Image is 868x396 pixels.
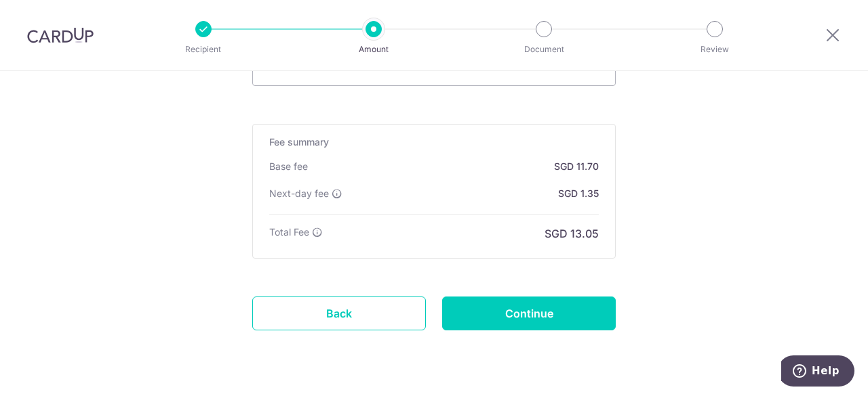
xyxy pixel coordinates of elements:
[554,160,599,173] p: SGD 11.70
[442,296,616,330] input: Continue
[269,160,308,173] p: Base fee
[269,135,599,149] h5: Fee summary
[27,27,94,43] img: CardUp
[494,43,594,56] p: Document
[153,43,254,56] p: Recipient
[323,43,424,56] p: Amount
[269,187,329,200] p: Next-day fee
[545,225,599,242] p: SGD 13.05
[558,187,599,200] p: SGD 1.35
[269,225,309,239] p: Total Fee
[665,43,765,56] p: Review
[252,296,426,330] a: Back
[781,355,854,389] iframe: Opens a widget where you can find more information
